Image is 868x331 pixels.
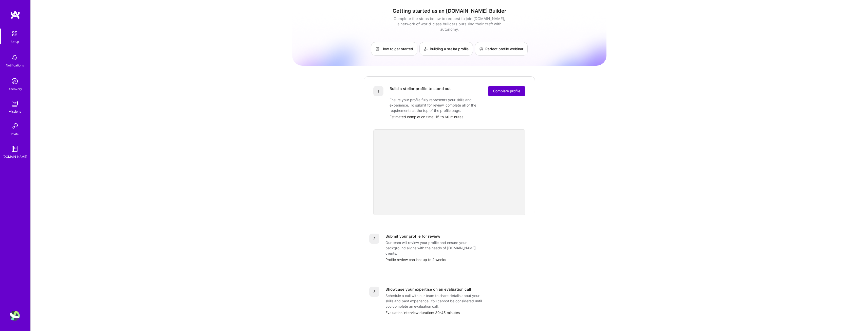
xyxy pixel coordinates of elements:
div: 3 [369,287,379,297]
span: Complete profile [493,89,520,94]
div: Ensure your profile fully represents your skills and experience. To submit for review, complete a... [390,97,491,113]
div: Evaluation interview duration: 30-45 minutes [385,310,529,315]
div: Schedule a call with our team to share details about your skills and past experience. You cannot ... [385,293,487,309]
a: Building a stellar profile [419,42,473,56]
div: Invite [11,131,19,137]
div: Showcase your expertise on an evaluation call [385,287,471,292]
img: User Avatar [10,311,20,321]
img: teamwork [10,99,20,109]
div: 2 [369,234,379,244]
img: How to get started [375,47,379,51]
img: bell [10,53,20,63]
a: Perfect profile webinar [475,42,528,56]
img: guide book [10,144,20,154]
div: Submit your profile for review [385,234,440,239]
div: Setup [11,39,19,44]
div: Discovery [8,86,22,92]
div: Estimated completion time: 15 to 60 minutes [390,114,525,119]
img: Invite [10,121,20,131]
div: Our team will review your profile and ensure your background aligns with the needs of [DOMAIN_NAM... [385,240,487,256]
img: Building a stellar profile [424,47,428,51]
div: 1 [373,86,383,96]
div: Profile review can last up to 2 weeks [385,257,529,262]
img: logo [10,10,20,19]
div: Complete the steps below to request to join [DOMAIN_NAME], a network of world-class builders purs... [392,16,506,32]
div: [DOMAIN_NAME] [3,154,27,159]
div: Build a stellar profile to stand out [390,86,451,96]
img: setup [9,28,20,39]
iframe: video [373,129,525,215]
h1: Getting started as an [DOMAIN_NAME] Builder [292,8,606,14]
a: How to get started [371,42,417,56]
a: User Avatar [8,311,21,321]
div: Notifications [6,63,24,68]
img: Perfect profile webinar [479,47,483,51]
button: Complete profile [488,86,525,96]
div: Missions [9,109,21,114]
img: discovery [10,76,20,86]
